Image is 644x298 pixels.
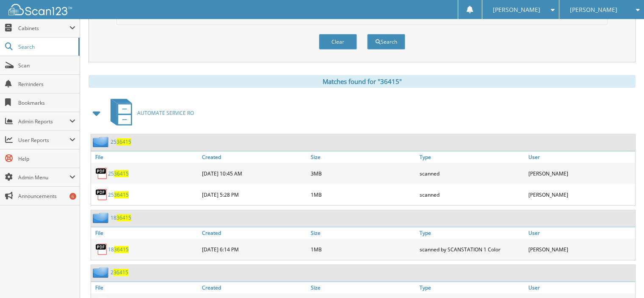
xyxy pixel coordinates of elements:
[18,99,75,106] span: Bookmarks
[570,7,617,12] span: [PERSON_NAME]
[95,243,108,256] img: PDF.png
[526,186,635,203] div: [PERSON_NAME]
[200,165,309,182] div: [DATE] 10:45 AM
[18,192,75,200] span: Announcements
[417,282,526,293] a: Type
[116,138,131,145] span: 36415
[18,118,69,125] span: Admin Reports
[93,267,111,278] img: folder2.png
[367,34,405,50] button: Search
[95,167,108,180] img: PDF.png
[526,227,635,239] a: User
[108,170,129,177] a: 2536415
[18,43,74,50] span: Search
[417,165,526,182] div: scanned
[91,227,200,239] a: File
[116,214,131,221] span: 36415
[114,170,129,177] span: 36415
[309,165,417,182] div: 3MB
[526,165,635,182] div: [PERSON_NAME]
[526,151,635,163] a: User
[91,282,200,293] a: File
[69,193,76,200] div: 6
[200,227,309,239] a: Created
[309,282,417,293] a: Size
[309,151,417,163] a: Size
[309,186,417,203] div: 1MB
[111,269,128,276] a: 236415
[309,227,417,239] a: Size
[200,241,309,258] div: [DATE] 6:14 PM
[417,151,526,163] a: Type
[319,34,357,50] button: Clear
[88,75,636,88] div: Matches found for "36415"
[111,138,131,145] a: 2536415
[108,191,129,198] a: 2536415
[114,246,129,253] span: 36415
[18,62,75,69] span: Scan
[114,191,129,198] span: 36415
[93,136,111,147] img: folder2.png
[95,188,108,201] img: PDF.png
[493,7,540,12] span: [PERSON_NAME]
[526,282,635,293] a: User
[137,109,194,117] span: AUTOMATE SERVICE RO
[108,246,129,253] a: 1836415
[93,212,111,223] img: folder2.png
[309,241,417,258] div: 1MB
[113,269,128,276] span: 36415
[18,136,69,144] span: User Reports
[111,214,131,221] a: 1836415
[417,227,526,239] a: Type
[18,81,75,88] span: Reminders
[200,151,309,163] a: Created
[602,257,644,298] iframe: Chat Widget
[8,4,72,15] img: scan123-logo-white.svg
[200,186,309,203] div: [DATE] 5:28 PM
[105,96,194,130] a: AUTOMATE SERVICE RO
[18,174,69,181] span: Admin Menu
[18,25,69,32] span: Cabinets
[526,241,635,258] div: [PERSON_NAME]
[417,241,526,258] div: scanned by SCANSTATION 1 Color
[417,186,526,203] div: scanned
[18,155,75,162] span: Help
[200,282,309,293] a: Created
[91,151,200,163] a: File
